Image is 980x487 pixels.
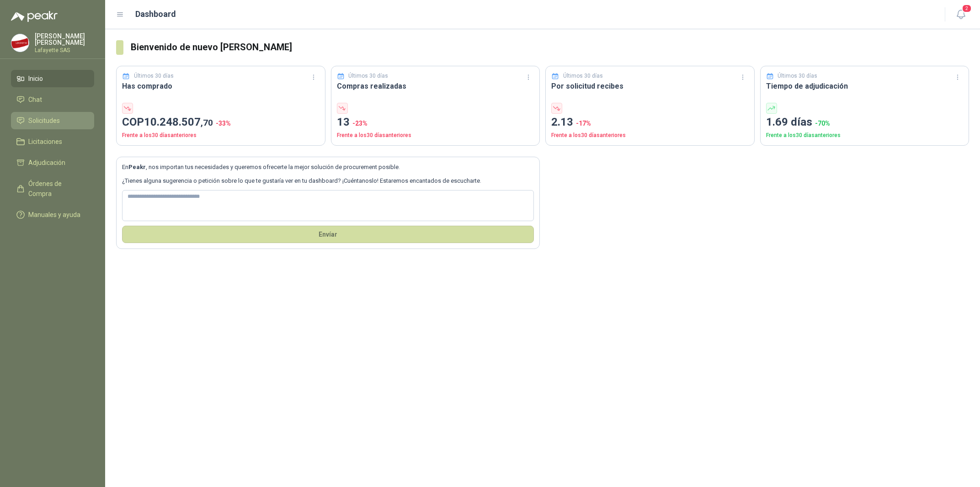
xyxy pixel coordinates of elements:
[551,80,749,92] h3: Por solicitud recibes
[337,114,534,131] p: 13
[131,40,969,54] h3: Bienvenido de nuevo [PERSON_NAME]
[815,120,830,127] span: -70 %
[28,210,80,220] span: Manuales y ayuda
[144,116,213,128] span: 10.248.507
[11,34,29,52] img: Company Logo
[28,158,65,168] span: Adjudicación
[352,120,367,127] span: -23 %
[11,11,58,22] img: Logo peakr
[953,6,969,23] button: 2
[122,163,534,172] p: En , nos importan tus necesidades y queremos ofrecerte la mejor solución de procurement posible.
[28,137,62,147] span: Licitaciones
[563,72,603,80] p: Últimos 30 días
[216,120,231,127] span: -33 %
[11,175,94,202] a: Órdenes de Compra
[122,176,534,185] p: ¿Tienes alguna sugerencia o petición sobre lo que te gustaría ver en tu dashboard? ¡Cuéntanoslo! ...
[122,131,320,140] p: Frente a los 30 días anteriores
[766,131,964,140] p: Frente a los 30 días anteriores
[135,8,176,21] h1: Dashboard
[11,206,94,223] a: Manuales y ayuda
[576,120,591,127] span: -17 %
[122,80,320,92] h3: Has comprado
[11,112,94,129] a: Solicitudes
[337,80,534,92] h3: Compras realizadas
[35,33,94,46] p: [PERSON_NAME] [PERSON_NAME]
[11,91,94,108] a: Chat
[28,74,43,84] span: Inicio
[122,114,320,131] p: COP
[766,80,964,92] h3: Tiempo de adjudicación
[766,114,964,131] p: 1.69 días
[11,70,94,87] a: Inicio
[551,114,749,131] p: 2.13
[122,226,534,243] button: Envíar
[11,154,94,171] a: Adjudicación
[962,4,972,13] span: 2
[348,72,388,80] p: Últimos 30 días
[134,72,174,80] p: Últimos 30 días
[11,133,94,150] a: Licitaciones
[551,131,749,140] p: Frente a los 30 días anteriores
[337,131,534,140] p: Frente a los 30 días anteriores
[28,116,60,126] span: Solicitudes
[28,95,42,105] span: Chat
[128,164,146,170] b: Peakr
[201,117,213,128] span: ,70
[778,72,817,80] p: Últimos 30 días
[35,48,94,53] p: Lafayette SAS
[28,179,85,199] span: Órdenes de Compra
